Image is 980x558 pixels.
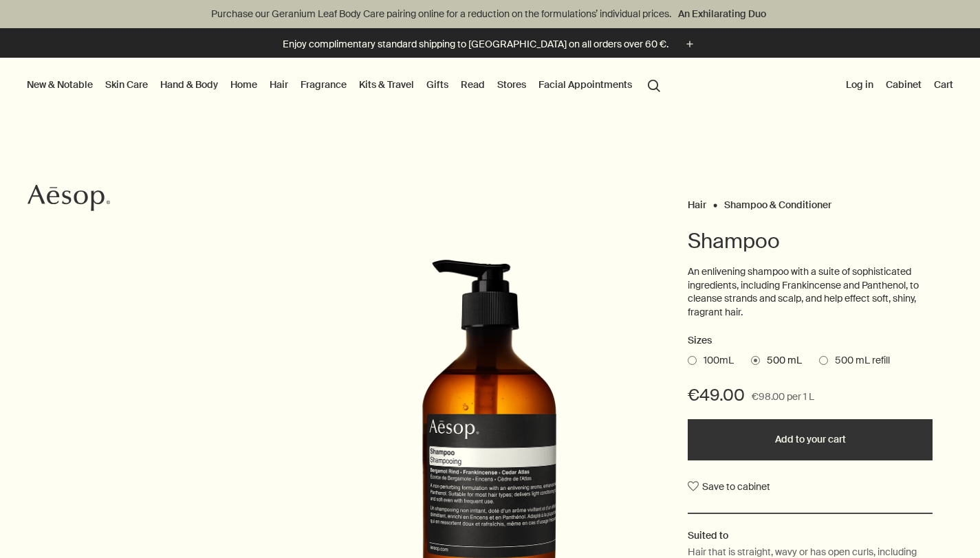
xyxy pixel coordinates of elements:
button: Log in [843,76,876,93]
a: Home [228,76,260,93]
a: Hair [688,199,706,205]
a: Skin Care [102,76,151,93]
button: Cart [931,76,956,93]
span: €49.00 [688,384,745,406]
h1: Shampoo [688,227,933,255]
a: Hand & Body [157,76,221,93]
nav: supplementary [843,58,956,113]
h2: Sizes [688,333,933,349]
span: 500 mL refill [828,354,890,368]
a: Gifts [424,76,451,93]
a: Shampoo & Conditioner [724,199,831,205]
h2: Suited to [688,528,933,543]
span: 100mL [697,354,734,368]
button: New & Notable [24,76,96,93]
button: Open search [642,71,666,98]
span: €98.00 per 1 L [752,389,814,405]
button: Add to your cart - €49.00 [688,419,933,460]
a: Facial Appointments [536,76,635,93]
button: Save to cabinet [688,474,770,499]
svg: Aesop [28,184,110,212]
button: Stores [494,76,529,93]
span: 500 mL [760,354,802,368]
a: Fragrance [298,76,349,93]
nav: primary [24,58,666,113]
p: Enjoy complimentary standard shipping to [GEOGRAPHIC_DATA] on all orders over 60 €. [283,37,668,52]
a: Read [458,76,488,93]
a: Kits & Travel [356,76,417,93]
p: Purchase our Geranium Leaf Body Care pairing online for a reduction on the formulations’ individu... [14,7,966,21]
a: Aesop [24,181,113,219]
a: An Exhilarating Duo [675,6,769,21]
p: An enlivening shampoo with a suite of sophisticated ingredients, including Frankincense and Panth... [688,265,933,319]
a: Hair [267,76,291,93]
a: Cabinet [883,76,924,93]
button: Enjoy complimentary standard shipping to [GEOGRAPHIC_DATA] on all orders over 60 €. [283,36,697,52]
